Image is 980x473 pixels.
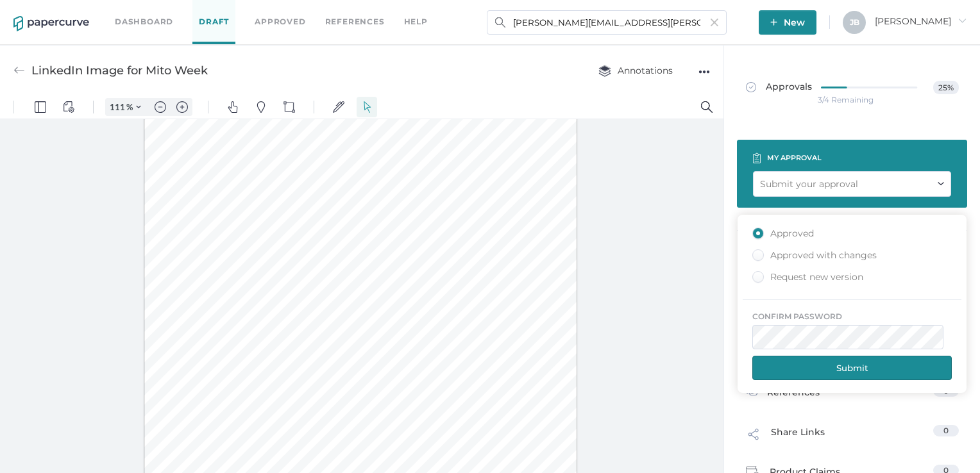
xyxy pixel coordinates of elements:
span: [PERSON_NAME] [875,15,967,27]
img: papercurve-logo-colour.7244d18c.svg [13,16,89,31]
button: Pan [223,1,243,22]
img: default-leftsidepanel.svg [35,6,46,17]
span: New [770,10,805,35]
img: chevron.svg [136,9,141,14]
span: 25% [933,81,958,94]
img: default-minus.svg [155,6,166,17]
div: Approved [752,228,814,240]
img: shapes-icon.svg [283,6,295,17]
button: Search [697,1,717,22]
img: down-chevron.8e65701e.svg [938,182,944,186]
img: default-sign.svg [333,6,344,17]
span: % [126,6,133,17]
div: confirm password [752,310,952,324]
div: ●●● [698,63,710,81]
button: Select [357,1,377,22]
img: approved-grey.341b8de9.svg [746,82,756,92]
img: default-pan.svg [227,6,239,17]
div: Share Links [746,425,825,449]
img: default-select.svg [361,6,373,17]
span: J B [850,17,859,27]
button: Pins [251,1,271,22]
img: default-magnifying-glass.svg [701,6,713,17]
img: clipboard-icon-white.67177333.svg [753,153,761,163]
div: Request new version [752,271,863,283]
span: Annotations [598,65,673,76]
img: plus-white.e19ec114.svg [770,19,777,26]
div: help [404,15,428,29]
span: 0 [943,426,949,435]
input: Set zoom [106,6,126,17]
a: Approvals25% [738,68,967,117]
button: Signatures [328,1,349,22]
button: Zoom Controls [128,3,149,21]
span: Approvals [746,81,812,95]
div: Submit your approval [760,177,858,191]
img: back-arrow-grey.72011ae3.svg [13,65,25,76]
button: New [759,10,816,35]
i: arrow_right [958,16,967,25]
button: Zoom out [150,3,171,21]
img: default-pin.svg [255,6,267,17]
div: Approved with changes [752,249,877,261]
a: References0 [746,385,959,402]
img: share-link-icon.af96a55c.svg [746,426,761,445]
button: View Controls [58,1,79,22]
div: References [746,385,820,402]
button: Shapes [279,1,300,22]
img: annotation-layers.cc6d0e6b.svg [598,65,611,77]
a: Share Links0 [746,425,959,449]
button: Panel [30,1,51,22]
button: Annotations [586,58,686,83]
img: default-plus.svg [176,6,188,17]
img: search.bf03fe8b.svg [495,17,505,28]
input: Search Workspace [487,10,727,35]
a: Dashboard [115,15,173,29]
img: default-viewcontrols.svg [63,6,74,17]
img: cross-light-grey.10ea7ca4.svg [711,19,718,26]
a: References [325,15,385,29]
div: my approval [767,151,822,165]
div: LinkedIn Image for Mito Week [31,58,208,83]
button: Zoom in [172,3,192,21]
a: Approved [255,15,305,29]
button: Submit [752,356,952,380]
